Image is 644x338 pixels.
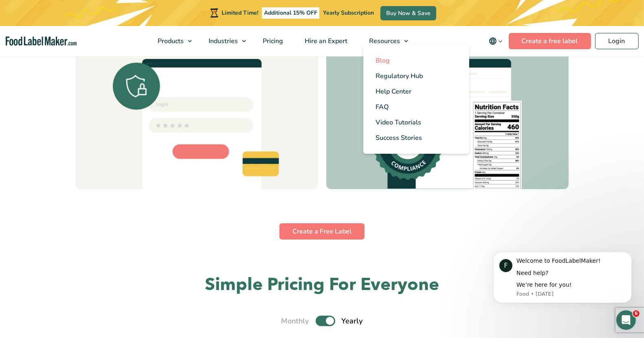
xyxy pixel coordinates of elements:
span: Additional 15% OFF [262,7,319,19]
span: 6 [633,310,640,317]
span: FAQ [376,102,389,111]
a: Hire an Expert [294,26,356,56]
span: Resources [367,37,401,46]
label: Toggle [316,316,335,326]
span: Monthly [281,316,309,327]
a: Success Stories [363,130,469,146]
a: Regulatory Hub [363,68,469,84]
a: Login [595,33,639,49]
span: Video Tutorials [376,118,421,127]
span: Products [155,37,185,46]
a: Buy Now & Save [380,6,436,20]
span: Limited Time! [222,9,258,17]
a: Resources [358,26,412,56]
span: Success Stories [376,133,422,142]
a: Create a Free Label [279,223,365,240]
span: Yearly Subscription [323,9,374,17]
iframe: Intercom notifications message [481,240,644,316]
span: Industries [206,37,239,46]
iframe: Intercom live chat [616,310,636,330]
span: Yearly [342,316,363,327]
a: Create a free label [509,33,591,49]
h2: Simple Pricing For Everyone [55,274,589,296]
a: Help Center [363,84,469,99]
a: Products [147,26,196,56]
a: Pricing [252,26,292,56]
span: Blog [376,56,390,65]
span: Pricing [260,37,284,46]
span: Hire an Expert [302,37,348,46]
a: Blog [363,53,469,68]
a: Video Tutorials [363,115,469,130]
span: Regulatory Hub [376,72,423,81]
span: Help Center [376,87,411,96]
a: Industries [198,26,250,56]
a: FAQ [363,99,469,115]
